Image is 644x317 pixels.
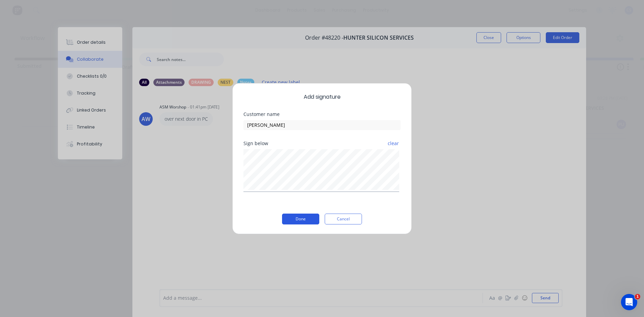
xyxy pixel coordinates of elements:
[243,141,401,146] div: Sign below
[282,214,319,224] button: Done
[243,120,401,130] input: Enter customer name
[243,112,401,117] div: Customer name
[635,294,640,299] span: 1
[325,214,362,224] button: Cancel
[621,294,637,310] iframe: Intercom live chat
[387,137,399,150] button: clear
[243,93,401,101] span: Add signature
